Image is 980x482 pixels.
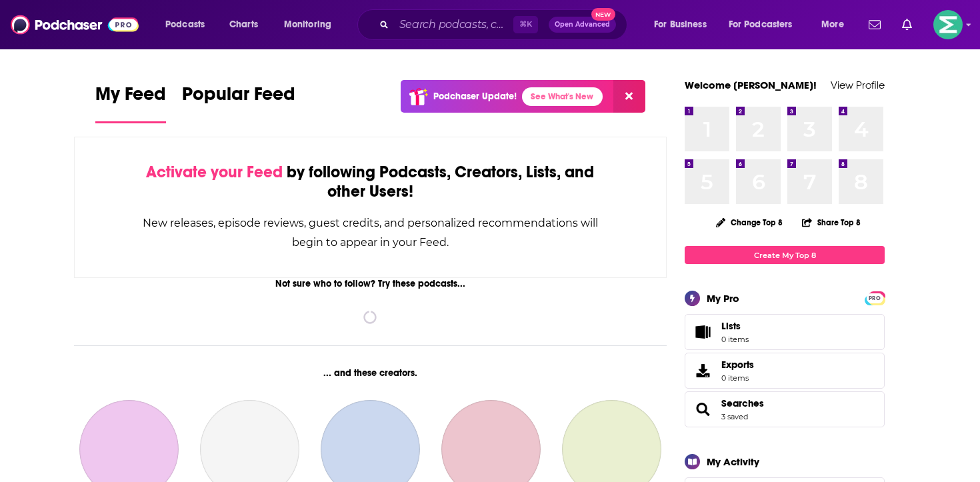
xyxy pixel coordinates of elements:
[721,373,754,383] span: 0 items
[801,209,861,235] button: Share Top 8
[522,87,603,106] a: See What's New
[685,314,885,350] a: Lists
[689,323,716,341] span: Lists
[689,400,716,419] a: Searches
[707,292,739,305] div: My Pro
[645,14,723,35] button: open menu
[284,15,331,34] span: Monitoring
[685,391,885,427] span: Searches
[721,397,764,409] a: Searches
[867,293,883,303] span: PRO
[433,91,517,102] p: Podchaser Update!
[549,17,616,33] button: Open AdvancedNew
[591,8,615,21] span: New
[721,412,748,421] a: 3 saved
[720,14,812,35] button: open menu
[221,14,266,35] a: Charts
[370,9,640,40] div: Search podcasts, credits, & more...
[141,163,599,201] div: by following Podcasts, Creators, Lists, and other Users!
[897,13,917,36] a: Show notifications dropdown
[685,246,885,264] a: Create My Top 8
[831,79,885,91] a: View Profile
[721,359,754,371] span: Exports
[933,10,963,39] img: User Profile
[708,214,791,231] button: Change Top 8
[707,455,759,468] div: My Activity
[812,14,861,35] button: open menu
[721,320,741,332] span: Lists
[654,15,707,34] span: For Business
[821,15,844,34] span: More
[721,335,749,344] span: 0 items
[933,10,963,39] button: Show profile menu
[933,10,963,39] span: Logged in as LKassela
[555,21,610,28] span: Open Advanced
[95,83,166,113] span: My Feed
[11,12,139,37] img: Podchaser - Follow, Share and Rate Podcasts
[74,278,667,289] div: Not sure who to follow? Try these podcasts...
[165,15,205,34] span: Podcasts
[867,293,883,303] a: PRO
[863,13,886,36] a: Show notifications dropdown
[182,83,295,113] span: Popular Feed
[689,361,716,380] span: Exports
[721,320,749,332] span: Lists
[513,16,538,33] span: ⌘ K
[182,83,295,123] a: Popular Feed
[229,15,258,34] span: Charts
[685,79,817,91] a: Welcome [PERSON_NAME]!
[394,14,513,35] input: Search podcasts, credits, & more...
[74,367,667,379] div: ... and these creators.
[729,15,793,34] span: For Podcasters
[95,83,166,123] a: My Feed
[685,353,885,389] a: Exports
[141,213,599,252] div: New releases, episode reviews, guest credits, and personalized recommendations will begin to appe...
[146,162,283,182] span: Activate your Feed
[275,14,349,35] button: open menu
[156,14,222,35] button: open menu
